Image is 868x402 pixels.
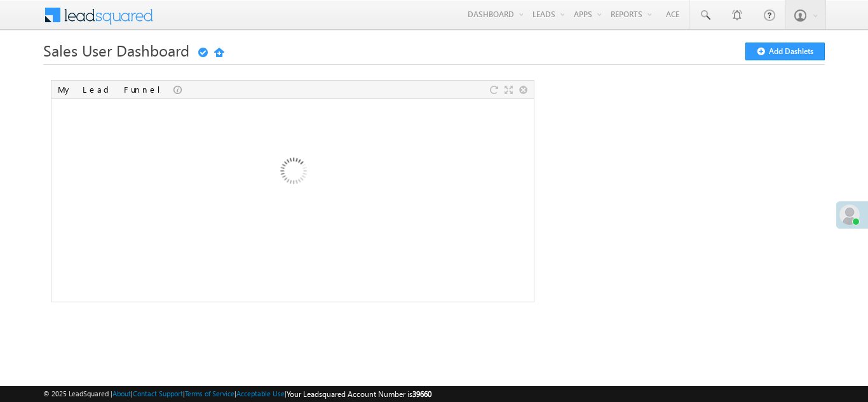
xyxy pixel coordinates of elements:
a: Acceptable Use [236,389,285,398]
span: 39660 [412,389,431,399]
div: My Lead Funnel [58,84,173,95]
img: Loading... [224,105,361,241]
button: Add Dashlets [745,43,825,60]
span: © 2025 LeadSquared | | | | | [43,388,431,400]
span: Sales User Dashboard [43,40,189,60]
a: Terms of Service [185,389,234,398]
a: Contact Support [133,389,183,398]
span: Your Leadsquared Account Number is [287,389,431,399]
a: About [112,389,131,398]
